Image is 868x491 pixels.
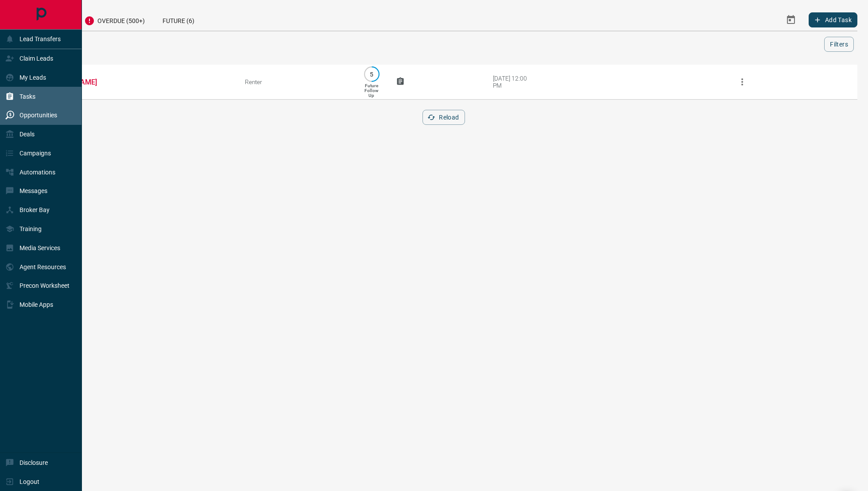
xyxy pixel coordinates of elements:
[809,12,857,27] button: Add Task
[493,75,531,89] div: [DATE] 12:00 PM
[780,9,802,31] button: Select Date Range
[364,83,378,98] p: Future Follow Up
[824,37,854,52] button: Filters
[75,9,154,31] div: Overdue (500+)
[422,110,465,125] button: Reload
[245,78,347,85] div: Renter
[154,9,203,31] div: Future (6)
[368,71,375,77] p: 5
